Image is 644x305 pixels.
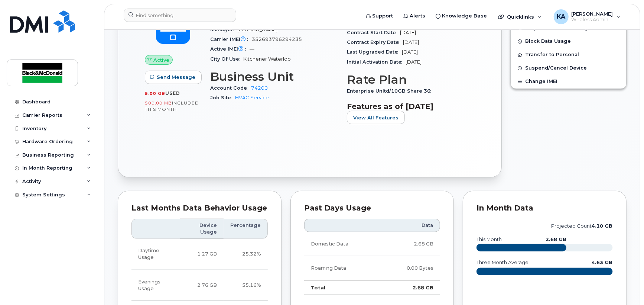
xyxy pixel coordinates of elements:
[131,270,180,301] td: Evenings Usage
[507,14,534,20] span: Quicklinks
[493,9,547,24] div: Quicklinks
[511,61,626,75] button: Suspend/Cancel Device
[406,59,422,65] span: [DATE]
[347,73,475,86] h3: Rate Plan
[549,9,626,24] div: Kevin Albin
[477,205,613,212] div: In Month Data
[380,280,440,295] td: 2.68 GB
[304,205,440,212] div: Past Days Usage
[572,17,613,23] span: Wireless Admin
[380,232,440,256] td: 2.68 GB
[237,27,277,32] span: [PERSON_NAME]
[165,90,180,96] span: used
[592,260,613,265] text: 4.63 GB
[304,280,381,295] td: Total
[592,223,613,229] tspan: 4.10 GB
[224,239,268,270] td: 25.32%
[380,219,440,232] th: Data
[210,70,338,83] h3: Business Unit
[525,65,587,71] span: Suspend/Cancel Device
[210,95,235,100] span: Job Site
[210,85,251,91] span: Account Code
[252,36,302,42] span: 352693796294235
[347,39,403,45] span: Contract Expiry Date
[372,12,393,20] span: Support
[304,256,381,280] td: Roaming Data
[402,49,418,55] span: [DATE]
[157,74,195,81] span: Send Message
[347,49,402,55] span: Last Upgraded Date
[180,219,223,239] th: Device Usage
[251,85,268,91] a: 74200
[145,100,172,106] span: 500.00 MB
[347,111,405,124] button: View All Features
[180,270,223,301] td: 2.76 GB
[511,35,626,48] button: Block Data Usage
[546,237,566,242] text: 2.68 GB
[145,71,202,84] button: Send Message
[145,100,199,112] span: included this month
[210,56,243,62] span: City Of Use
[430,9,492,23] a: Knowledge Base
[131,270,268,301] tr: Weekdays from 6:00pm to 8:00am
[347,59,406,65] span: Initial Activation Date
[511,48,626,61] button: Transfer to Personal
[398,9,430,23] a: Alerts
[224,270,268,301] td: 55.16%
[347,30,400,35] span: Contract Start Date
[131,205,268,212] div: Last Months Data Behavior Usage
[124,9,236,22] input: Find something...
[304,232,381,256] td: Domestic Data
[347,88,435,94] span: Enterprise Unltd/10GB Share 36
[224,219,268,239] th: Percentage
[180,239,223,270] td: 1.27 GB
[210,36,252,42] span: Carrier IMEI
[145,91,165,96] span: 5.00 GB
[347,102,475,111] h3: Features as of [DATE]
[410,12,425,20] span: Alerts
[557,12,565,21] span: KA
[250,46,254,52] span: —
[400,30,416,35] span: [DATE]
[552,223,613,229] text: projected count
[235,95,269,100] a: HVAC Service
[476,237,502,242] text: this month
[380,256,440,280] td: 0.00 Bytes
[403,39,419,45] span: [DATE]
[210,46,250,52] span: Active IMEI
[153,57,169,64] span: Active
[511,75,626,88] button: Change IMEI
[353,114,399,121] span: View All Features
[210,27,237,32] span: Manager
[243,56,291,62] span: Kitchener Waterloo
[361,9,398,23] a: Support
[131,239,180,270] td: Daytime Usage
[442,12,487,20] span: Knowledge Base
[476,260,528,265] text: three month average
[572,11,613,17] span: [PERSON_NAME]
